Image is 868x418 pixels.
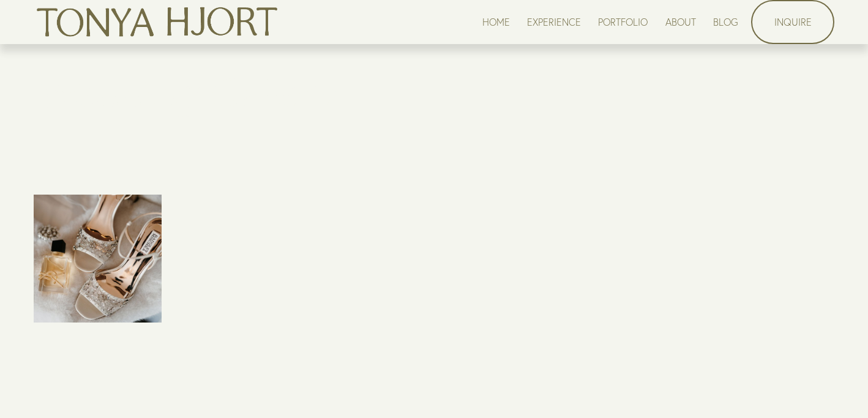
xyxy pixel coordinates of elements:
img: Becca+Jonny_Wedding_TonyaHjortPhotography-8.jpg [2,195,194,323]
em: Wedding Gallery [34,68,332,119]
a: PORTFOLIO [598,13,648,30]
a: EXPERIENCE [527,13,581,30]
img: Tonya Hjort [34,2,280,42]
a: HOME [482,13,510,30]
a: BLOG [713,13,738,30]
a: ABOUT [665,13,696,30]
